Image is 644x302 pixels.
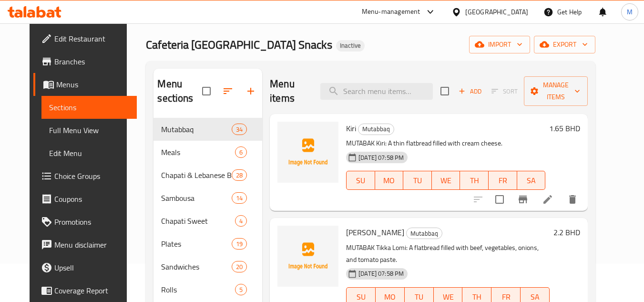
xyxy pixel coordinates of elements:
[542,194,553,205] a: Edit menu item
[54,216,130,228] span: Promotions
[485,84,524,99] span: Select section first
[232,125,246,134] span: 34
[362,6,420,18] div: Menu-management
[403,171,432,190] button: TU
[153,187,262,209] div: Sambousa14
[161,124,231,135] span: Mutabbaq
[239,80,262,103] button: Add section
[320,83,433,100] input: search
[532,79,580,103] span: Manage items
[270,77,309,105] h2: Menu items
[358,124,394,135] span: Mutabbaq
[232,261,247,272] div: items
[521,174,542,187] span: SA
[534,36,595,53] button: export
[157,77,202,105] h2: Menu sections
[49,125,130,136] span: Full Menu View
[216,80,239,103] span: Sort sections
[407,228,442,239] span: Mutabbaq
[490,189,510,209] span: Select to update
[549,122,580,135] h6: 1.65 BHD
[54,170,130,182] span: Choice Groups
[54,239,130,250] span: Menu disclaimer
[524,76,588,106] button: Manage items
[432,171,460,190] button: WE
[153,141,262,164] div: Meals6
[33,50,137,73] a: Branches
[33,210,137,233] a: Promotions
[235,217,246,226] span: 4
[33,279,137,302] a: Coverage Report
[346,121,356,135] span: Kiri
[161,192,231,204] span: Sambousa
[161,169,231,181] span: Chapati & Lebanese Bread
[455,84,485,99] span: Add item
[464,174,485,187] span: TH
[350,174,371,187] span: SU
[235,284,247,295] div: items
[232,194,246,203] span: 14
[235,146,247,158] div: items
[54,285,130,296] span: Coverage Report
[358,124,394,135] div: Mutabbaq
[41,119,137,142] a: Full Menu View
[161,261,231,272] span: Sandwiches
[435,81,455,101] span: Select section
[336,42,365,50] span: Inactive
[517,171,546,190] button: SA
[406,228,442,239] div: Mutabbaq
[436,174,457,187] span: WE
[161,146,235,158] span: Meals
[161,284,235,295] div: Rolls
[41,96,137,119] a: Sections
[54,193,130,205] span: Coupons
[153,118,262,141] div: Mutabbaq34
[465,7,528,17] div: [GEOGRAPHIC_DATA]
[235,148,246,157] span: 6
[232,262,246,271] span: 20
[235,215,247,227] div: items
[41,142,137,165] a: Edit Menu
[153,278,262,301] div: Rolls5
[375,171,404,190] button: MO
[511,188,534,211] button: Branch-specific-item
[355,153,408,162] span: [DATE] 07:58 PM
[355,269,408,278] span: [DATE] 07:58 PM
[232,171,246,180] span: 28
[33,73,137,96] a: Menus
[33,256,137,279] a: Upsell
[277,122,338,183] img: Kiri
[49,102,130,113] span: Sections
[379,174,400,187] span: MO
[477,39,522,51] span: import
[457,86,483,97] span: Add
[49,147,130,159] span: Edit Menu
[153,164,262,187] div: Chapati & Lebanese Bread28
[54,262,130,273] span: Upsell
[542,39,588,51] span: export
[153,232,262,255] div: Plates19
[346,137,545,149] p: MUTABAK Kiri: A thin flatbread filled with cream cheese.
[561,188,584,211] button: delete
[161,215,235,227] span: Chapati Sweet
[232,124,247,135] div: items
[56,79,130,90] span: Menus
[277,226,338,287] img: Tikka Lomi
[33,27,137,50] a: Edit Restaurant
[232,238,247,250] div: items
[196,81,216,101] span: Select all sections
[33,187,137,210] a: Coupons
[54,56,130,67] span: Branches
[489,171,517,190] button: FR
[33,165,137,187] a: Choice Groups
[469,36,530,53] button: import
[407,174,428,187] span: TU
[161,238,231,250] span: Plates
[627,7,633,17] span: M
[455,84,485,99] button: Add
[492,174,513,187] span: FR
[232,240,246,249] span: 19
